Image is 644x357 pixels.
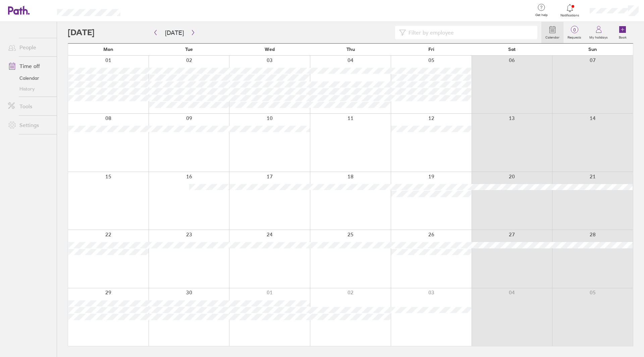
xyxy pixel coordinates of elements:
[612,22,633,43] a: Book
[563,27,585,33] span: 0
[265,47,275,52] span: Wed
[615,34,631,40] label: Book
[3,83,57,94] a: History
[588,47,597,52] span: Sun
[585,22,612,43] a: My holidays
[563,22,585,43] a: 0Requests
[508,47,516,52] span: Sat
[185,47,193,52] span: Tue
[585,34,612,40] label: My holidays
[160,27,189,38] button: [DATE]
[428,47,434,52] span: Fri
[103,47,113,52] span: Mon
[3,100,57,113] a: Tools
[531,13,552,17] span: Get help
[3,118,57,132] a: Settings
[406,26,533,39] input: Filter by employee
[346,47,355,52] span: Thu
[3,73,57,83] a: Calendar
[3,41,57,54] a: People
[559,3,581,17] a: Notifications
[541,22,563,43] a: Calendar
[541,34,563,40] label: Calendar
[563,34,585,40] label: Requests
[559,13,581,17] span: Notifications
[3,59,57,73] a: Time off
